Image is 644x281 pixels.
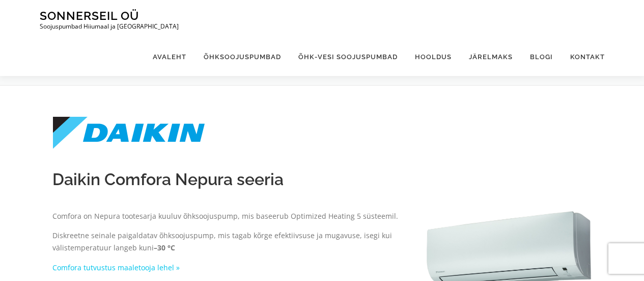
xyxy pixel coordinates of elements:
a: Õhk-vesi soojuspumbad [290,38,406,76]
a: Blogi [521,38,562,76]
p: Soojuspumbad Hiiumaal ja [GEOGRAPHIC_DATA] [40,23,179,30]
p: Diskreetne seinale paigaldatav õhksoojuspump, mis tagab kõrge efektiivsuse ja mugavuse, isegi kui... [52,229,405,254]
a: Kontakt [562,38,605,76]
img: DAIKIN_logo.svg [52,116,205,149]
p: Comfora on Nepura tootesarja kuuluv õhksoojuspump, mis baseerub Optimized Heating 5 süsteemil. [52,210,405,222]
strong: –30 °C [154,243,175,252]
span: Daikin Comfora Nepura seeria [52,170,284,189]
a: Õhksoojuspumbad [195,38,290,76]
a: Järelmaks [460,38,521,76]
a: Avaleht [144,38,195,76]
a: Hooldus [406,38,460,76]
a: Sonnerseil OÜ [40,9,139,22]
a: Comfora tutvustus maaletooja lehel » [52,263,180,272]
